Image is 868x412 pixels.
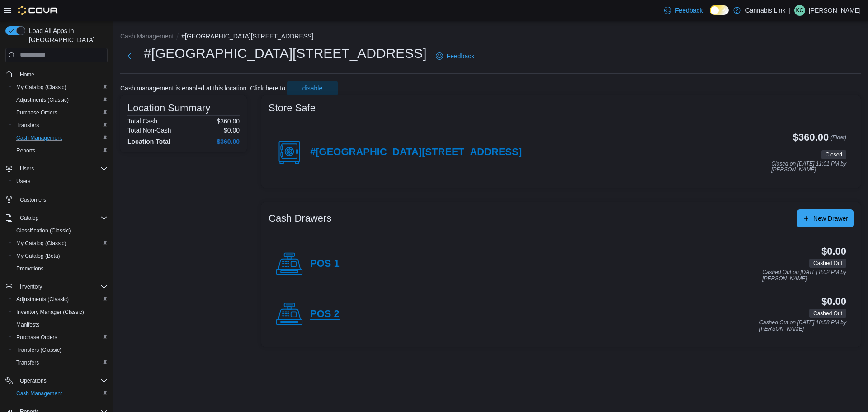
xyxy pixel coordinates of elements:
[13,82,70,93] a: My Catalog (Classic)
[20,165,34,172] span: Users
[809,309,846,318] span: Cashed Out
[2,68,111,81] button: Home
[16,359,39,366] span: Transfers
[13,388,66,399] a: Cash Management
[13,251,108,261] span: My Catalog (Beta)
[16,213,42,223] button: Catalog
[16,194,108,205] span: Customers
[127,127,171,134] h6: Total Non-Cash
[675,6,703,15] span: Feedback
[13,307,88,317] a: Inventory Manager (Classic)
[13,238,108,249] span: My Catalog (Classic)
[13,319,43,330] a: Manifests
[16,163,108,174] span: Users
[127,118,157,125] h6: Total Cash
[16,84,66,91] span: My Catalog (Classic)
[826,151,842,159] span: Closed
[13,145,39,156] a: Reports
[13,82,108,93] span: My Catalog (Classic)
[217,118,240,125] p: $360.00
[16,109,57,116] span: Purchase Orders
[13,120,108,131] span: Transfers
[9,132,111,144] button: Cash Management
[287,81,338,95] button: disable
[13,176,34,187] a: Users
[13,332,108,343] span: Purchase Orders
[16,390,62,397] span: Cash Management
[20,196,46,204] span: Customers
[16,265,44,272] span: Promotions
[821,296,846,307] h3: $0.00
[16,96,69,104] span: Adjustments (Classic)
[9,119,111,132] button: Transfers
[809,259,846,268] span: Cashed Out
[9,106,111,119] button: Purchase Orders
[13,319,108,330] span: Manifests
[2,280,111,293] button: Inventory
[181,33,313,40] button: #[GEOGRAPHIC_DATA][STREET_ADDRESS]
[9,331,111,344] button: Purchase Orders
[13,263,47,274] a: Promotions
[16,375,50,386] button: Operations
[20,377,47,384] span: Operations
[2,162,111,175] button: Users
[16,375,108,386] span: Operations
[9,250,111,262] button: My Catalog (Beta)
[127,103,210,114] h3: Location Summary
[9,387,111,400] button: Cash Management
[217,138,240,145] h4: $360.00
[269,213,331,224] h3: Cash Drawers
[789,5,791,16] p: |
[120,32,861,43] nav: An example of EuiBreadcrumbs
[797,209,854,227] button: New Drawer
[13,133,66,143] a: Cash Management
[813,259,842,267] span: Cashed Out
[13,294,108,305] span: Adjustments (Classic)
[20,283,42,290] span: Inventory
[9,175,111,188] button: Users
[2,193,111,206] button: Customers
[16,213,108,223] span: Catalog
[120,47,138,65] button: Next
[16,227,71,234] span: Classification (Classic)
[16,163,38,174] button: Users
[13,357,108,368] span: Transfers
[16,321,39,328] span: Manifests
[771,161,846,173] p: Closed on [DATE] 11:01 PM by [PERSON_NAME]
[16,346,61,354] span: Transfers (Classic)
[302,84,322,93] span: disable
[2,374,111,387] button: Operations
[13,263,108,274] span: Promotions
[13,388,108,399] span: Cash Management
[9,318,111,331] button: Manifests
[20,214,38,222] span: Catalog
[16,69,108,80] span: Home
[13,238,70,249] a: My Catalog (Classic)
[16,281,46,292] button: Inventory
[16,252,60,260] span: My Catalog (Beta)
[2,212,111,224] button: Catalog
[745,5,785,16] p: Cannabis Link
[13,176,108,187] span: Users
[13,225,108,236] span: Classification (Classic)
[13,133,108,143] span: Cash Management
[25,26,108,44] span: Load All Apps in [GEOGRAPHIC_DATA]
[20,71,34,78] span: Home
[759,320,846,332] p: Cashed Out on [DATE] 10:58 PM by [PERSON_NAME]
[813,214,848,223] span: New Drawer
[710,15,710,15] span: Dark Mode
[710,5,729,15] input: Dark Mode
[16,281,108,292] span: Inventory
[16,122,39,129] span: Transfers
[13,332,61,343] a: Purchase Orders
[127,138,170,145] h4: Location Total
[9,237,111,250] button: My Catalog (Classic)
[16,334,57,341] span: Purchase Orders
[16,240,66,247] span: My Catalog (Classic)
[16,147,35,154] span: Reports
[13,107,108,118] span: Purchase Orders
[9,293,111,306] button: Adjustments (Classic)
[269,103,316,114] h3: Store Safe
[9,81,111,94] button: My Catalog (Classic)
[310,258,340,270] h4: POS 1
